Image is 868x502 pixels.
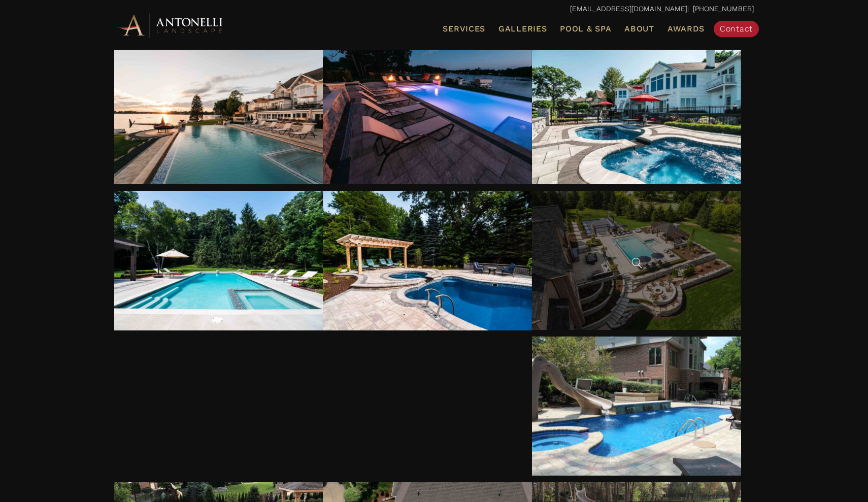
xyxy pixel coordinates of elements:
[556,22,615,36] a: Pool & Spa
[570,5,687,13] a: [EMAIL_ADDRESS][DOMAIN_NAME]
[624,25,654,33] span: About
[443,25,485,33] span: Services
[663,22,709,36] a: Awards
[498,24,547,34] span: Galleries
[114,3,754,16] p: | [PHONE_NUMBER]
[439,22,489,36] a: Services
[620,22,658,36] a: About
[494,22,551,36] a: Galleries
[560,24,611,34] span: Pool & Spa
[720,24,753,34] span: Contact
[714,21,759,37] a: Contact
[114,11,226,39] img: Antonelli Horizontal Logo
[667,24,705,34] span: Awards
